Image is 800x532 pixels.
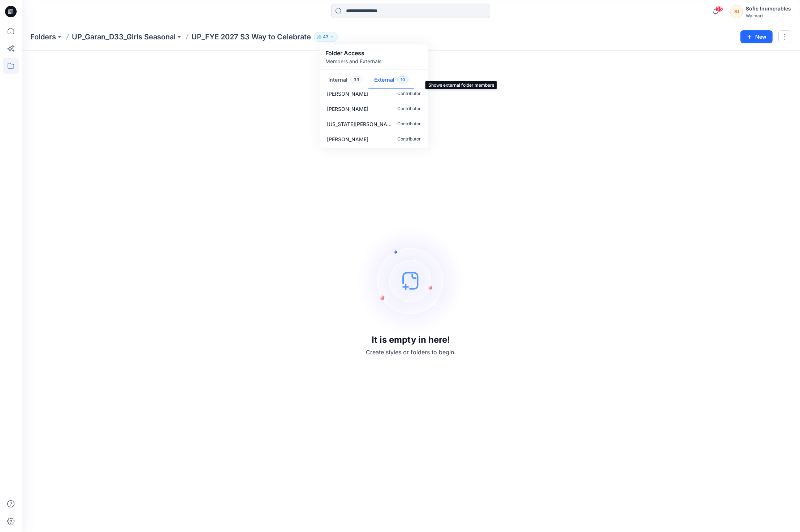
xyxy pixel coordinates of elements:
[368,71,414,90] button: External
[397,90,421,97] p: Contributor
[314,32,338,42] button: 43
[325,57,381,65] p: Members and Externals
[397,105,421,112] p: Contributor
[30,32,56,42] a: Folders
[321,116,427,131] a: [US_STATE][PERSON_NAME]Contributor
[327,105,368,112] p: Tshara Payne
[327,90,368,97] p: Emily Reynaga
[397,120,421,127] p: Contributor
[350,76,363,83] span: 33
[746,13,791,18] div: Walmart
[397,76,408,83] span: 10
[323,33,329,41] p: 43
[357,226,465,335] img: empty-state-image.svg
[372,335,450,345] h3: It is empty in here!
[325,49,381,57] p: Folder Access
[321,101,427,116] a: [PERSON_NAME]Contributor
[191,32,311,42] p: UP_FYE 2027 S3 Way to Celebrate
[321,86,427,101] a: [PERSON_NAME]Contributor
[715,6,723,12] span: 95
[327,135,368,143] p: Xavier Cervantes
[321,131,427,147] a: [PERSON_NAME]Contributor
[746,4,791,13] div: Sofie Inumerables
[323,71,368,90] button: Internal
[740,30,773,43] button: New
[366,348,456,356] p: Create styles or folders to begin.
[730,5,743,18] div: SI
[72,32,176,42] a: UP_Garan_D33_Girls Seasonal
[397,135,421,143] p: Contributor
[327,120,392,127] p: Virginia Estrada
